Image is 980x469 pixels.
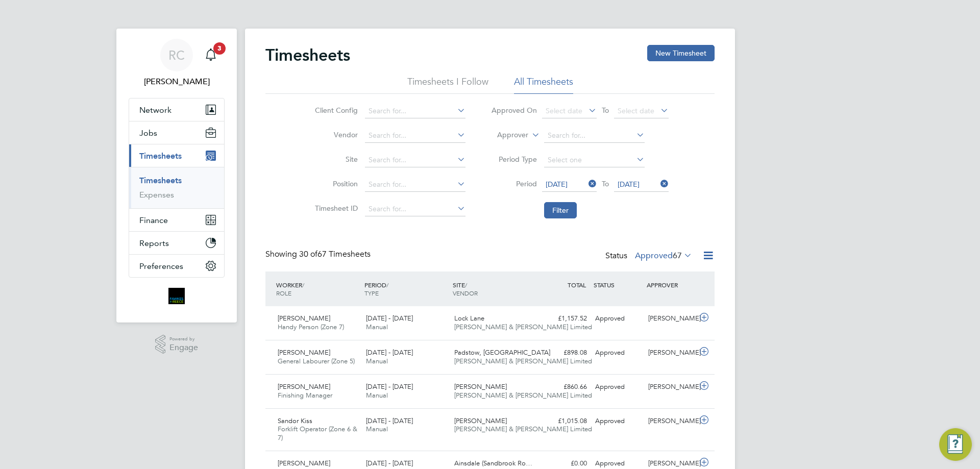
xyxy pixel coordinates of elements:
span: Ainsdale (Sandbrook Ro… [454,459,532,467]
span: [DATE] - [DATE] [366,314,413,323]
div: £860.66 [538,379,591,396]
span: Jobs [139,128,157,138]
button: Network [129,98,224,121]
input: Search for... [365,178,465,192]
span: [PERSON_NAME] [278,382,330,391]
span: Finance [139,215,168,225]
div: Showing [265,249,373,260]
a: Timesheets [139,176,182,185]
span: [DATE] - [DATE] [366,348,413,357]
span: [DATE] [546,180,568,189]
span: Handy Person (Zone 7) [278,323,344,331]
span: [DATE] - [DATE] [366,459,413,467]
span: Manual [366,357,388,365]
span: Manual [366,425,388,433]
div: Timesheets [129,167,224,208]
span: / [302,281,304,289]
span: To [599,104,612,117]
span: / [465,281,467,289]
a: 3 [201,39,221,71]
span: To [599,177,612,190]
input: Search for... [365,104,465,118]
button: Reports [129,232,224,254]
label: Client Config [312,106,358,115]
span: Padstow, [GEOGRAPHIC_DATA] [454,348,550,357]
span: General Labourer (Zone 5) [278,357,355,365]
input: Search for... [365,129,465,143]
a: Expenses [139,190,174,200]
div: [PERSON_NAME] [644,344,697,361]
span: [PERSON_NAME] & [PERSON_NAME] Limited [454,391,592,400]
div: Status [605,249,694,263]
span: [PERSON_NAME] & [PERSON_NAME] Limited [454,323,592,331]
span: Forklift Operator (Zone 6 & 7) [278,425,357,442]
span: Select date [618,106,654,115]
span: Robyn Clarke [129,76,225,88]
div: £1,157.52 [538,310,591,327]
span: [PERSON_NAME] & [PERSON_NAME] Limited [454,425,592,433]
div: SITE [450,276,538,302]
span: ROLE [276,289,291,297]
label: Vendor [312,130,358,139]
div: Approved [591,413,644,430]
span: [PERSON_NAME] [454,416,507,425]
span: Timesheets [139,151,182,161]
span: TOTAL [568,281,586,289]
a: Powered byEngage [155,335,199,354]
label: Timesheet ID [312,204,358,213]
span: Network [139,105,171,115]
a: Go to home page [129,288,225,304]
span: VENDOR [453,289,478,297]
span: Engage [169,343,198,352]
span: / [386,281,388,289]
span: Manual [366,323,388,331]
div: WORKER [274,276,362,302]
span: [PERSON_NAME] [278,348,330,357]
li: All Timesheets [514,76,573,94]
span: 30 of [299,249,317,259]
label: Period Type [491,155,537,164]
span: Manual [366,391,388,400]
button: Filter [544,202,577,218]
button: Jobs [129,121,224,144]
button: Finance [129,209,224,231]
div: Approved [591,344,644,361]
span: [PERSON_NAME] [278,314,330,323]
div: STATUS [591,276,644,294]
div: £898.08 [538,344,591,361]
div: Approved [591,310,644,327]
li: Timesheets I Follow [407,76,488,94]
label: Site [312,155,358,164]
div: APPROVER [644,276,697,294]
span: Lock Lane [454,314,484,323]
span: Preferences [139,261,183,271]
span: Reports [139,238,169,248]
span: 67 [673,251,682,261]
span: Sandor Kiss [278,416,312,425]
button: New Timesheet [647,45,715,61]
button: Engage Resource Center [939,428,972,461]
a: RC[PERSON_NAME] [129,39,225,88]
span: Powered by [169,335,198,343]
span: Finishing Manager [278,391,332,400]
label: Position [312,179,358,188]
span: [PERSON_NAME] & [PERSON_NAME] Limited [454,357,592,365]
span: Select date [546,106,582,115]
span: [PERSON_NAME] [454,382,507,391]
div: [PERSON_NAME] [644,310,697,327]
div: £1,015.08 [538,413,591,430]
span: 67 Timesheets [299,249,371,259]
span: TYPE [364,289,379,297]
div: Approved [591,379,644,396]
span: [DATE] [618,180,640,189]
button: Preferences [129,255,224,277]
nav: Main navigation [116,29,237,323]
h2: Timesheets [265,45,350,65]
span: [PERSON_NAME] [278,459,330,467]
span: [DATE] - [DATE] [366,416,413,425]
span: RC [168,48,185,62]
label: Approved On [491,106,537,115]
span: 3 [213,42,226,55]
div: [PERSON_NAME] [644,379,697,396]
input: Select one [544,153,645,167]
